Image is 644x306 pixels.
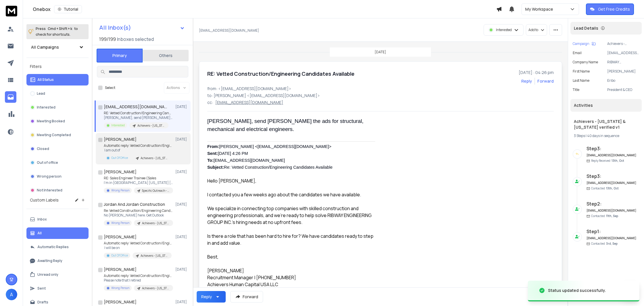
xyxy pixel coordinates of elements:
[143,49,189,62] button: Others
[26,227,89,239] button: All
[37,174,62,179] p: Wrong person
[197,291,226,303] button: Reply
[26,241,89,253] button: Automatic Replies
[207,151,218,156] b: Sent:
[496,28,512,32] p: Interested
[6,289,17,300] button: A
[586,173,637,180] h6: Step 3 :
[175,202,188,207] p: [DATE]
[104,246,173,250] p: I will be on
[26,185,89,196] button: Not Interested
[607,69,639,74] p: [PERSON_NAME]
[104,104,167,110] h1: [EMAIL_ADDRESS][DOMAIN_NAME]
[47,25,73,32] span: Cmd + Shift + k
[37,259,62,263] p: Awaiting Reply
[104,278,173,283] p: Please note that I retired
[207,274,296,281] span: Recruitment Manager | [PHONE_NUMBER]
[207,205,373,225] span: We specialize in connecting top companies with skilled construction and engineering professionals...
[207,178,256,184] span: Hello [PERSON_NAME],
[104,267,137,272] h1: [PERSON_NAME]
[36,26,78,37] p: Press to check for shortcuts.
[607,78,639,83] p: Eribo
[26,129,89,141] button: Meeting Completed
[175,104,188,109] p: [DATE]
[175,170,188,174] p: [DATE]
[104,111,173,115] p: RE: Vetted Construction/Engineering Candidates Available
[586,236,637,240] h6: [EMAIL_ADDRESS][DOMAIN_NAME]
[207,165,224,170] b: Subject:
[586,200,637,207] h6: Step 2 :
[574,133,585,138] span: 3 Steps
[26,143,89,155] button: Closed
[207,70,354,78] h1: RE: Vetted Construction/Engineering Candidates Available
[586,153,637,157] h6: [EMAIL_ADDRESS][DOMAIN_NAME]
[26,115,89,127] button: Meeting Booked
[31,44,59,50] h1: All Campaigns
[175,235,188,239] p: [DATE]
[521,78,532,84] button: Reply
[207,267,244,274] span: [PERSON_NAME]
[591,186,619,191] p: Contacted
[586,181,637,185] h6: [EMAIL_ADDRESS][DOMAIN_NAME]
[573,51,582,55] p: Email
[37,245,69,249] p: Automatic Replies
[607,41,639,46] p: Achievers - [US_STATE] & [US_STATE] verified v1
[26,255,89,267] button: Awaiting Reply
[30,197,59,203] h3: Custom Labels
[37,286,46,291] p: Sent
[26,88,89,99] button: Lead
[104,143,173,148] p: Automatic reply: Vetted Construction/Engineering Candidates
[26,74,89,85] button: All Status
[142,286,170,290] p: Achievers - [US_STATE] & [US_STATE] verified v1
[37,217,47,222] p: Inbox
[141,156,168,160] p: Achievers - [US_STATE] & [US_STATE] verified v1
[104,273,173,278] p: Automatic reply: Vetted Construction/Engineering Candidates
[607,88,639,92] p: President & CEO
[104,148,173,153] p: I am out of
[111,123,125,128] p: Interested
[528,28,538,32] p: Add to
[97,49,143,62] button: Primary
[104,176,173,180] p: RE: Sales Engineer Trainee (Sales
[586,3,634,15] button: Get Free Credits
[104,115,173,120] p: [PERSON_NAME], send [PERSON_NAME] the ads
[215,100,283,105] p: [EMAIL_ADDRESS][DOMAIN_NAME]
[26,62,89,71] h3: Filters
[26,269,89,280] button: Unread only
[519,70,554,75] p: [DATE] : 04:26 pm
[111,221,129,225] p: Wrong Person
[26,171,89,182] button: Wrong person
[104,136,137,142] h1: [PERSON_NAME]
[207,100,213,105] p: cc:
[607,60,639,64] p: RIBWAY ENGINEERING GROUP INC.
[37,272,58,277] p: Unread only
[591,242,618,246] p: Contacted
[105,85,115,90] label: Select
[141,254,168,258] p: Achievers - [US_STATE] & [US_STATE] verified v1
[574,134,638,138] div: |
[598,6,630,12] p: Get Free Credits
[591,214,618,218] p: Contacted
[26,283,89,294] button: Sent
[117,36,154,43] h3: Inboxes selected
[586,228,637,235] h6: Step 1 :
[573,41,596,46] button: Campaign
[26,41,89,53] button: All Campaigns
[37,300,48,305] p: Drafts
[111,286,129,290] p: Wrong Person
[207,233,374,246] span: Is there a role that has been hard to hire for? We have candidates ready to step in and add value.
[207,281,278,288] span: Achievers Human Capital USA LLC
[26,102,89,113] button: Interested
[137,123,165,128] p: Achievers - [US_STATE] & [US_STATE] verified v1
[207,144,333,170] span: [PERSON_NAME] <[EMAIL_ADDRESS][DOMAIN_NAME]> [DATE] 4:26 PM [EMAIL_ADDRESS][DOMAIN_NAME] Re: Vett...
[207,93,554,98] p: to: [PERSON_NAME] <[EMAIL_ADDRESS][DOMAIN_NAME]>
[37,133,71,137] p: Meeting Completed
[111,156,128,160] p: Out Of Office
[548,288,606,293] div: Status updated successfully.
[606,186,619,190] span: 13th, Oct
[175,300,188,304] p: [DATE]
[99,36,116,43] span: 199 / 199
[570,99,642,112] div: Activities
